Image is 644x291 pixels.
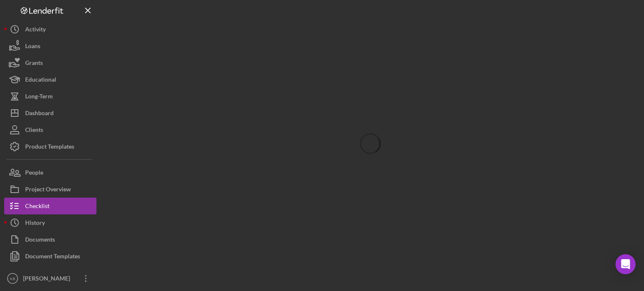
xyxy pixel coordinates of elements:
[25,71,56,90] div: Educational
[4,121,96,138] button: Clients
[25,164,43,183] div: People
[4,231,96,248] button: Documents
[4,21,96,38] button: Activity
[4,54,96,71] button: Grants
[25,38,40,57] div: Loans
[25,121,43,140] div: Clients
[4,214,96,231] button: History
[10,276,16,281] text: KB
[25,214,45,233] div: History
[25,138,74,157] div: Product Templates
[4,164,96,181] button: People
[4,181,96,198] button: Project Overview
[21,270,75,289] div: [PERSON_NAME]
[25,105,54,124] div: Dashboard
[25,181,71,200] div: Project Overview
[4,138,96,155] button: Product Templates
[4,71,96,88] button: Educational
[25,21,46,40] div: Activity
[25,54,43,73] div: Grants
[25,198,49,216] div: Checklist
[4,198,96,214] button: Checklist
[25,248,80,267] div: Document Templates
[4,88,96,105] button: Long-Term
[4,38,96,54] button: Loans
[4,105,96,121] button: Dashboard
[25,231,55,250] div: Documents
[615,254,636,274] div: Open Intercom Messenger
[25,88,53,107] div: Long-Term
[4,248,96,265] button: Document Templates
[4,270,96,287] button: KB[PERSON_NAME]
